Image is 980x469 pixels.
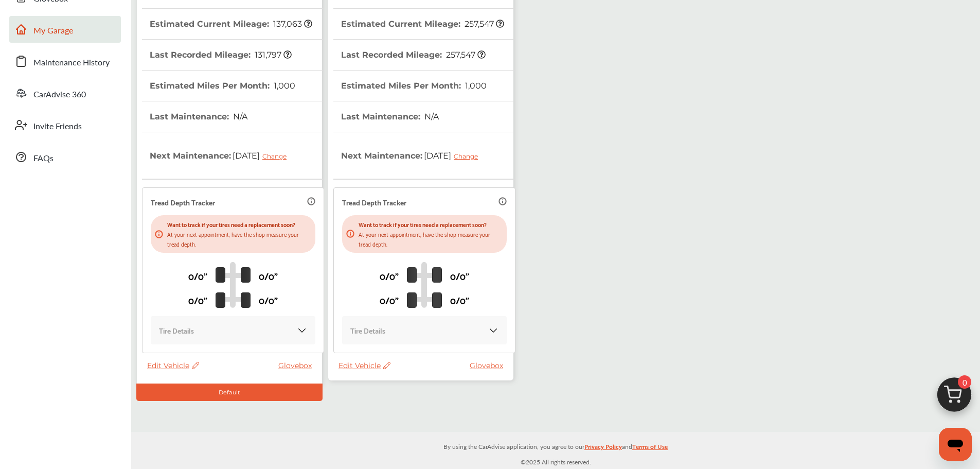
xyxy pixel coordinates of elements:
[341,101,439,132] th: Last Maintenance :
[341,40,486,70] th: Last Recorded Mileage :
[167,219,311,229] p: Want to track if your tires need a replacement soon?
[9,48,121,75] a: Maintenance History
[272,81,295,91] span: 1,000
[253,50,292,60] span: 131,797
[216,262,251,308] img: tire_track_logo.b900bcbc.svg
[958,375,971,389] span: 0
[422,143,486,168] span: [DATE]
[407,262,442,308] img: tire_track_logo.b900bcbc.svg
[147,361,199,370] span: Edit Vehicle
[131,441,980,451] p: By using the CarAdvise application, you agree to our and
[423,112,439,121] span: N/A
[380,268,399,284] p: 0/0"
[231,143,294,168] span: [DATE]
[450,268,469,284] p: 0/0"
[632,441,668,457] a: Terms of Use
[131,432,980,469] div: © 2025 All rights reserved.
[470,361,508,370] a: Glovebox
[262,152,292,160] div: Change
[341,132,486,179] th: Next Maintenance :
[151,196,215,208] p: Tread Depth Tracker
[444,50,486,60] span: 257,547
[150,71,295,101] th: Estimated Miles Per Month :
[150,132,294,179] th: Next Maintenance :
[584,441,622,457] a: Privacy Policy
[150,9,312,39] th: Estimated Current Mileage :
[159,324,194,336] p: Tire Details
[359,229,503,249] p: At your next appointment, have the shop measure your tread depth.
[136,384,323,401] div: Default
[9,112,121,138] a: Invite Friends
[488,325,498,336] img: KOKaJQAAAABJRU5ErkJggg==
[342,196,406,208] p: Tread Depth Tracker
[167,229,311,249] p: At your next appointment, have the shop measure your tread depth.
[150,101,247,132] th: Last Maintenance :
[464,81,487,91] span: 1,000
[359,219,503,229] p: Want to track if your tires need a replacement soon?
[188,268,207,284] p: 0/0"
[341,71,487,101] th: Estimated Miles Per Month :
[33,152,54,165] span: FAQs
[450,292,469,308] p: 0/0"
[939,428,972,461] iframe: Button to launch messaging window
[33,120,82,133] span: Invite Friends
[259,268,278,284] p: 0/0"
[278,361,317,370] a: Glovebox
[454,152,483,160] div: Change
[9,144,121,170] a: FAQs
[33,24,73,38] span: My Garage
[338,361,390,370] span: Edit Vehicle
[930,373,979,422] img: cart_icon.3d0951e8.svg
[350,324,385,336] p: Tire Details
[380,292,399,308] p: 0/0"
[33,56,110,70] span: Maintenance History
[259,292,278,308] p: 0/0"
[9,16,121,43] a: My Garage
[297,325,307,336] img: KOKaJQAAAABJRU5ErkJggg==
[231,112,247,121] span: N/A
[33,88,86,101] span: CarAdvise 360
[150,40,292,70] th: Last Recorded Mileage :
[9,80,121,107] a: CarAdvise 360
[463,19,504,29] span: 257,547
[272,19,312,29] span: 137,063
[188,292,207,308] p: 0/0"
[341,9,504,39] th: Estimated Current Mileage :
